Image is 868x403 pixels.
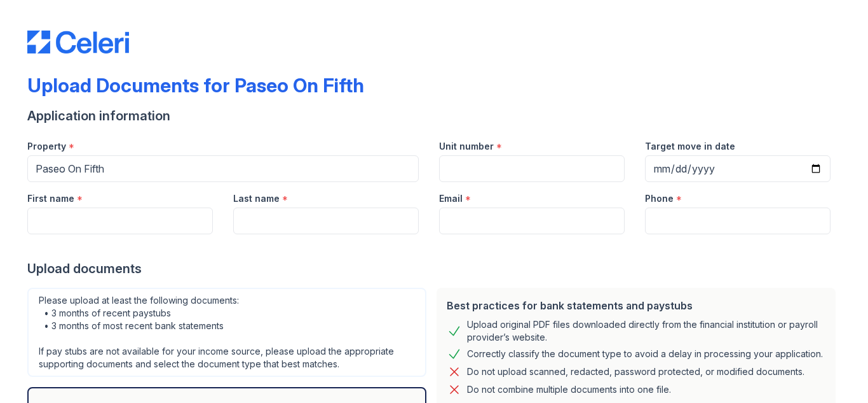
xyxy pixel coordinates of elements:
div: Best practices for bank statements and paystubs [447,298,825,313]
img: CE_Logo_Blue-a8612792a0a2168367f1c8372b55b34899dd931a85d93a1a3d3e32e68fde9ad4.png [27,31,129,53]
div: Please upload at least the following documents: • 3 months of recent paystubs • 3 months of most ... [27,288,426,377]
label: Target move in date [645,140,735,153]
label: Last name [233,192,280,205]
div: Upload Documents for Paseo On Fifth [27,74,364,97]
label: First name [27,192,74,205]
label: Property [27,140,66,153]
div: Upload original PDF files downloaded directly from the financial institution or payroll provider’... [467,318,825,344]
div: Correctly classify the document type to avoid a delay in processing your application. [467,346,823,362]
label: Phone [645,192,674,205]
div: Do not upload scanned, redacted, password protected, or modified documents. [467,364,804,379]
div: Upload documents [27,260,841,278]
div: Application information [27,107,841,125]
label: Email [439,192,463,205]
label: Unit number [439,140,494,153]
div: Do not combine multiple documents into one file. [467,382,671,397]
